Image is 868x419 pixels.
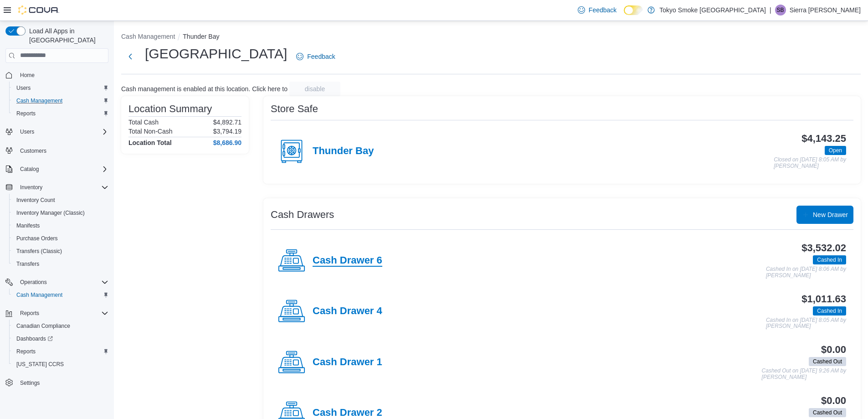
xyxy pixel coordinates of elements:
span: Customers [16,145,108,156]
button: [US_STATE] CCRS [9,358,112,371]
span: [US_STATE] CCRS [16,361,64,368]
h3: $3,532.02 [801,243,846,253]
a: Cash Management [13,290,66,300]
p: Tokyo Smoke [GEOGRAPHIC_DATA] [659,5,766,16]
button: Reports [2,307,112,320]
button: Cash Management [9,289,112,301]
span: Cashed Out [809,408,846,417]
h6: Total Cash [128,119,159,126]
span: Cash Management [16,291,62,299]
button: Users [16,126,38,137]
h4: $8,686.90 [213,139,241,146]
p: $4,892.71 [213,119,241,126]
span: Load All Apps in [GEOGRAPHIC_DATA] [26,26,108,45]
input: Dark Mode [624,5,643,15]
h3: Location Summary [128,103,212,114]
p: Cashed In on [DATE] 8:06 AM by [PERSON_NAME] [766,266,846,279]
span: Cashed In [817,307,842,315]
span: Settings [20,379,40,387]
button: Settings [2,376,112,389]
a: Settings [16,378,43,388]
span: Reports [16,348,36,355]
span: Reports [13,346,108,357]
span: Operations [20,279,47,286]
span: Dashboards [16,335,53,342]
h3: $0.00 [821,395,846,406]
button: Operations [2,276,112,289]
button: Inventory Count [9,194,112,207]
a: Dashboards [13,333,56,344]
span: Dashboards [13,333,108,344]
span: Washington CCRS [13,359,108,370]
button: disable [289,82,340,96]
span: Users [16,126,108,137]
div: Sierra Boire [775,5,786,16]
button: Next [121,47,139,66]
button: Inventory [16,182,46,193]
p: Cashed In on [DATE] 8:05 AM by [PERSON_NAME] [766,317,846,330]
span: Users [16,84,31,92]
span: Inventory Manager (Classic) [16,209,85,217]
a: Canadian Compliance [13,321,74,331]
img: Cova [18,5,59,15]
p: $3,794.19 [213,128,241,135]
span: Cashed Out [809,357,846,366]
button: Operations [16,277,51,288]
a: Purchase Orders [13,233,62,244]
h4: Cash Drawer 2 [313,407,382,419]
span: Transfers [16,260,39,268]
span: Reports [20,310,39,317]
a: Transfers [13,259,43,269]
h3: $0.00 [821,344,846,355]
button: Transfers (Classic) [9,245,112,258]
h4: Location Total [128,139,172,146]
span: Operations [16,277,108,288]
span: Purchase Orders [16,235,58,242]
a: Dashboards [9,332,112,345]
span: Users [20,128,34,135]
button: Transfers [9,258,112,270]
span: Cash Management [13,95,108,106]
span: Manifests [16,222,40,229]
span: SB [777,5,784,16]
button: Reports [16,308,43,319]
span: disable [305,84,325,93]
span: Canadian Compliance [16,322,70,330]
button: Reports [9,107,112,120]
a: Users [13,83,34,93]
a: Home [16,70,38,81]
button: Catalog [2,163,112,176]
p: Cashed Out on [DATE] 9:26 AM by [PERSON_NAME] [762,368,846,380]
a: [US_STATE] CCRS [13,359,67,370]
span: Feedback [307,52,335,61]
span: Transfers (Classic) [13,246,108,257]
a: Cash Management [13,95,66,106]
a: Feedback [293,47,339,66]
button: Customers [2,144,112,157]
span: Inventory Count [13,195,108,206]
span: Reports [16,308,108,319]
button: Manifests [9,219,112,232]
button: Home [2,68,112,82]
span: Cashed In [817,256,842,264]
span: Inventory [20,184,42,191]
span: New Drawer [813,210,848,219]
button: Canadian Compliance [9,320,112,332]
h4: Cash Drawer 1 [313,357,382,368]
button: Users [9,82,112,94]
span: Transfers (Classic) [16,248,62,255]
h3: $4,143.25 [801,133,846,144]
button: Thunder Bay [183,33,219,40]
a: Feedback [574,1,620,19]
span: Transfers [13,259,108,269]
h6: Total Non-Cash [128,128,173,135]
span: Cashed In [813,255,846,264]
a: Reports [13,108,39,119]
h4: Cash Drawer 4 [313,305,382,317]
span: Open [829,146,842,155]
span: Inventory [16,182,108,193]
span: Purchase Orders [13,233,108,244]
p: | [770,5,771,16]
span: Cashed In [813,306,846,316]
button: Reports [9,345,112,358]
